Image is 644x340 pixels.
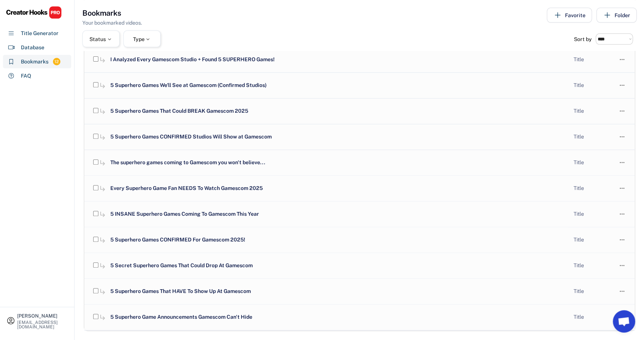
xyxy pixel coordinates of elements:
[618,209,626,219] button: 
[133,36,151,41] div: Type
[620,287,625,295] text: 
[99,107,107,115] button: subdirectory_arrow_right
[620,236,625,244] text: 
[82,8,121,18] h3: Bookmarks
[99,262,107,269] button: subdirectory_arrow_right
[21,72,31,80] div: FAQ
[99,133,107,141] button: subdirectory_arrow_right
[618,106,626,116] button: 
[620,107,625,115] text: 
[574,185,611,192] div: Title
[99,210,107,218] button: subdirectory_arrow_right
[620,262,625,269] text: 
[620,210,625,218] text: 
[618,261,626,271] button: 
[108,159,506,166] div: The superhero games coming to Gamescom you won't believe...
[108,210,506,218] div: 5 INSANE Superhero Games Coming To Gamescom This Year
[21,44,44,52] div: Database
[99,288,107,295] button: subdirectory_arrow_right
[547,8,592,23] button: Favorite
[618,183,626,194] button: 
[89,36,113,41] div: Status
[574,82,611,89] div: Title
[618,80,626,91] button: 
[82,19,142,27] div: Your bookmarked videos.
[620,81,625,89] text: 
[574,107,611,115] div: Title
[613,310,635,333] a: Open chat
[618,235,626,245] button: 
[99,185,107,192] button: subdirectory_arrow_right
[574,159,611,166] div: Title
[99,159,107,166] button: subdirectory_arrow_right
[618,157,626,168] button: 
[99,236,107,244] button: subdirectory_arrow_right
[108,185,506,192] div: Every Superhero Game Fan NEEDS To Watch Gamescom 2025
[108,82,506,89] div: 5 Superhero Games We'll See at Gamescom (Confirmed Studios)
[574,36,592,41] div: Sort by
[596,8,637,23] button: Folder
[108,236,506,244] div: 5 Superhero Games CONFIRMED For Gamescom 2025!
[620,56,625,63] text: 
[574,56,611,63] div: Title
[618,132,626,142] button: 
[618,286,626,297] button: 
[574,133,611,141] div: Title
[108,56,506,63] div: I Analyzed Every Gamescom Studio + Found 5 SUPERHERO Games!
[620,184,625,192] text: 
[99,56,107,63] button: subdirectory_arrow_right
[108,288,506,295] div: 5 Superhero Games That HAVE To Show Up At Gamescom
[620,159,625,166] text: 
[53,59,60,65] div: 12
[17,314,68,318] div: [PERSON_NAME]
[574,314,611,321] div: Title
[574,288,611,295] div: Title
[108,314,506,321] div: 5 Superhero Game Announcements Gamescom Can't Hide
[99,314,107,321] button: subdirectory_arrow_right
[21,29,59,37] div: Title Generator
[574,210,611,218] div: Title
[21,58,48,66] div: Bookmarks
[108,107,506,115] div: 5 Superhero Games That Could BREAK Gamescom 2025
[620,133,625,141] text: 
[618,54,626,65] button: 
[6,6,62,19] img: CHPRO%20Logo.svg
[108,262,506,269] div: 5 Secret Superhero Games That Could Drop At Gamescom
[108,133,506,141] div: 5 Superhero Games CONFIRMED Studios Will Show at Gamescom
[574,262,611,269] div: Title
[99,82,107,89] button: subdirectory_arrow_right
[17,320,68,329] div: [EMAIL_ADDRESS][DOMAIN_NAME]
[574,236,611,244] div: Title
